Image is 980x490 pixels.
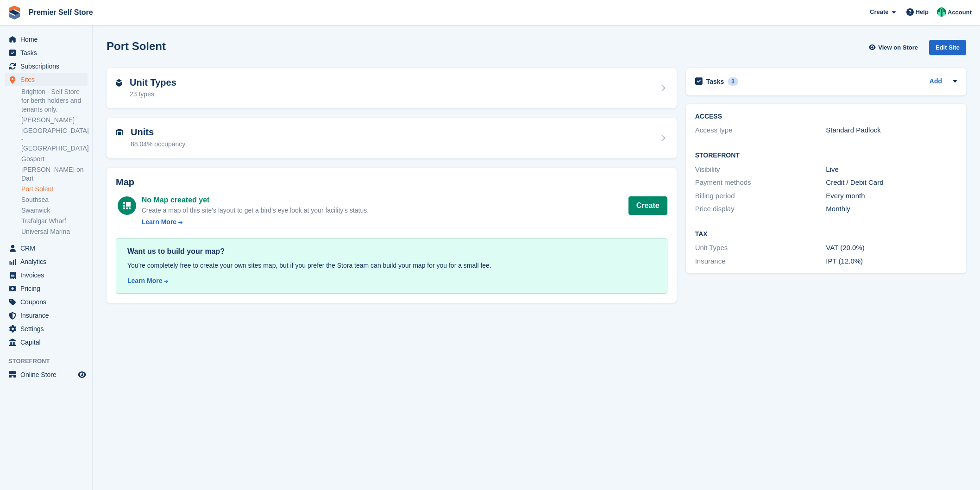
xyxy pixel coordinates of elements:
[142,217,369,227] a: Learn More
[867,40,922,55] a: View on Store
[107,40,166,52] h2: Port Solent
[929,40,966,55] div: Edit Site
[826,125,957,136] div: Standard Padlock
[21,195,88,204] a: Southsea
[5,295,88,308] a: menu
[706,77,724,86] h2: Tasks
[20,60,76,73] span: Subscriptions
[937,7,946,17] img: Peter Pring
[20,255,76,268] span: Analytics
[20,295,76,308] span: Coupons
[21,185,88,194] a: Port Solent
[5,33,88,46] a: menu
[107,68,677,109] a: Unit Types 23 types
[107,118,677,158] a: Units 88.04% occupancy
[728,77,738,86] div: 3
[21,88,88,114] a: Brighton - Self Store for berth holders and tenants only.
[20,242,76,255] span: CRM
[826,164,957,175] div: Live
[116,177,667,188] h2: Map
[21,116,88,125] a: [PERSON_NAME]
[116,79,122,87] img: unit-type-icn-2b2737a686de81e16bb02015468b77c625bbabd49415b5ef34ead5e3b44a266d.svg
[20,46,76,59] span: Tasks
[8,357,92,366] span: Storefront
[21,165,88,183] a: [PERSON_NAME] on Dart
[870,7,888,17] span: Create
[695,125,826,136] div: Access type
[116,129,123,135] img: unit-icn-7be61d7bf1b0ce9d3e12c5938cc71ed9869f7b940bace4675aadf7bd6d80202e.svg
[21,206,88,215] a: Swanwick
[127,276,162,286] div: Learn More
[142,206,369,215] div: Create a map of this site's layout to get a bird's eye look at your facility's status.
[20,269,76,282] span: Invoices
[695,231,957,238] h2: Tax
[5,269,88,282] a: menu
[5,60,88,73] a: menu
[21,227,88,236] a: Universal Marina
[628,196,667,215] button: Create
[930,76,942,87] a: Add
[20,33,76,46] span: Home
[916,7,929,17] span: Help
[127,276,656,286] a: Learn More
[20,309,76,322] span: Insurance
[131,127,185,138] h2: Units
[826,191,957,201] div: Every month
[5,322,88,335] a: menu
[123,202,131,209] img: map-icn-white-8b231986280072e83805622d3debb4903e2986e43859118e7b4002611c8ef794.svg
[5,368,88,381] a: menu
[127,261,656,270] div: You're completely free to create your own sites map, but if you prefer the Stora team can build y...
[826,177,957,188] div: Credit / Debit Card
[142,217,176,227] div: Learn More
[5,242,88,255] a: menu
[5,255,88,268] a: menu
[695,164,826,175] div: Visibility
[929,40,966,59] a: Edit Site
[878,43,918,52] span: View on Store
[948,8,972,17] span: Account
[20,73,76,86] span: Sites
[20,282,76,295] span: Pricing
[20,336,76,349] span: Capital
[130,77,176,88] h2: Unit Types
[25,5,97,20] a: Premier Self Store
[695,191,826,201] div: Billing period
[127,246,656,257] div: Want us to build your map?
[21,155,88,163] a: Gosport
[5,46,88,59] a: menu
[695,204,826,214] div: Price display
[826,204,957,214] div: Monthly
[142,195,369,206] div: No Map created yet
[695,243,826,253] div: Unit Types
[130,89,176,99] div: 23 types
[7,6,21,19] img: stora-icon-8386f47178a22dfd0bd8f6a31ec36ba5ce8667c1dd55bd0f319d3a0aa187defe.svg
[695,113,957,120] h2: ACCESS
[20,322,76,335] span: Settings
[695,152,957,159] h2: Storefront
[76,369,88,380] a: Preview store
[695,256,826,267] div: Insurance
[5,282,88,295] a: menu
[5,73,88,86] a: menu
[826,256,957,267] div: IPT (12.0%)
[20,368,76,381] span: Online Store
[21,126,88,153] a: [GEOGRAPHIC_DATA] - [GEOGRAPHIC_DATA]
[5,309,88,322] a: menu
[5,336,88,349] a: menu
[826,243,957,253] div: VAT (20.0%)
[131,139,185,149] div: 88.04% occupancy
[695,177,826,188] div: Payment methods
[21,217,88,226] a: Trafalgar Wharf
